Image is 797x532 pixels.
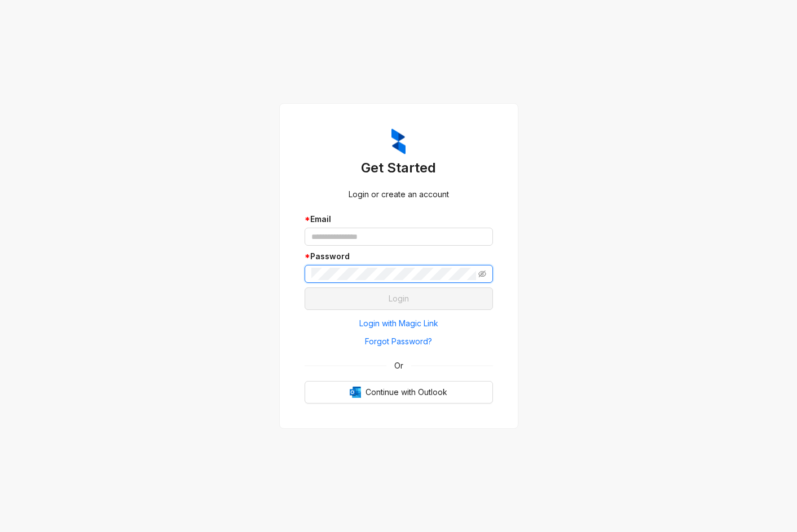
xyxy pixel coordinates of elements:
button: OutlookContinue with Outlook [305,381,493,404]
span: Continue with Outlook [366,386,447,398]
button: Login with Magic Link [305,314,493,333]
div: Email [305,213,493,225]
div: Password [305,250,493,263]
span: Login with Magic Link [359,317,438,330]
span: Forgot Password? [365,335,432,348]
span: Or [386,360,411,372]
button: Login [305,287,493,310]
img: ZumaIcon [391,128,406,154]
h3: Get Started [305,159,493,177]
button: Forgot Password? [305,333,493,351]
span: eye-invisible [478,270,486,278]
div: Login or create an account [305,188,493,201]
img: Outlook [350,387,361,398]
